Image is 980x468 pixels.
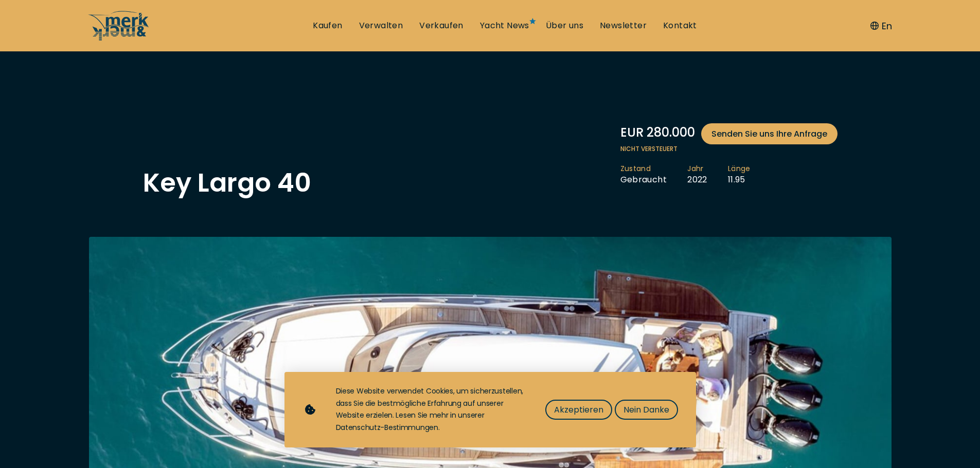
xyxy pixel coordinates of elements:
[663,20,697,31] a: Kontakt
[336,385,525,434] div: Diese Website verwendet Cookies, um sicherzustellen, dass Sie die bestmögliche Erfahrung auf unse...
[313,20,342,31] a: Kaufen
[620,123,838,144] div: EUR 280.000
[623,403,669,416] span: Nein Danke
[870,19,892,33] button: En
[620,164,688,185] li: Gebraucht
[728,164,771,185] li: 11.95
[546,20,583,31] a: Über uns
[728,164,751,174] span: Länge
[711,127,827,140] span: Senden Sie uns Ihre Anfrage
[701,123,838,144] a: Senden Sie uns Ihre Anfrage
[620,144,838,154] span: Nicht versteuert
[419,20,464,31] a: Verkaufen
[600,20,647,31] a: Newsletter
[620,164,667,174] span: Zustand
[687,164,707,174] span: Jahr
[615,400,678,420] button: Nein Danke
[480,20,529,31] a: Yacht News
[687,164,728,185] li: 2022
[143,170,311,196] h1: Key Largo 40
[336,422,438,433] a: Datenschutz-Bestimmungen
[545,400,612,420] button: Akzeptieren
[359,20,403,31] a: Verwalten
[554,403,603,416] span: Akzeptieren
